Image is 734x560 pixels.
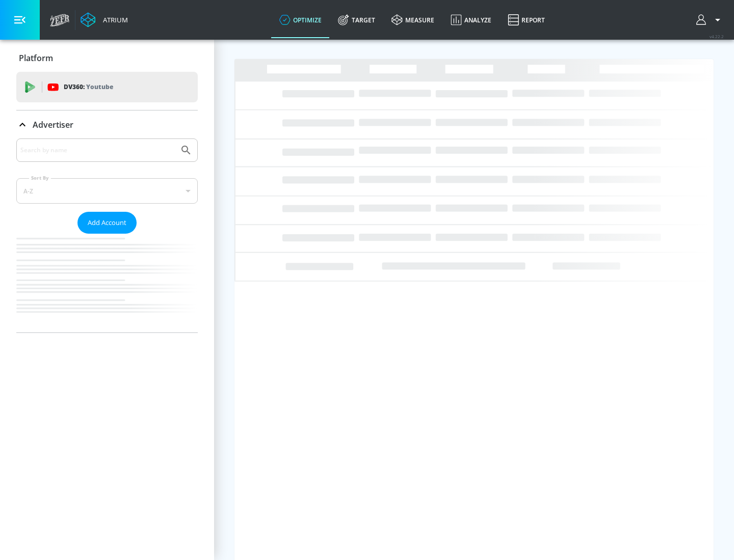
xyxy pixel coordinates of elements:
[77,212,137,234] button: Add Account
[16,110,198,139] div: Advertiser
[33,119,73,130] p: Advertiser
[16,72,198,102] div: DV360: Youtube
[20,144,175,157] input: Search by name
[16,138,198,332] div: Advertiser
[86,81,113,92] p: Youtube
[16,44,198,72] div: Platform
[500,2,553,38] a: Report
[710,34,724,39] span: v 4.22.2
[29,175,51,181] label: Sort By
[88,217,126,229] span: Add Account
[16,178,198,204] div: A-Z
[99,15,128,24] div: Atrium
[64,81,113,93] p: DV360:
[16,234,198,332] nav: list of Advertiser
[383,2,442,38] a: measure
[442,2,500,38] a: Analyze
[19,52,53,64] p: Platform
[81,12,128,27] a: Atrium
[330,2,383,38] a: Target
[271,2,330,38] a: optimize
